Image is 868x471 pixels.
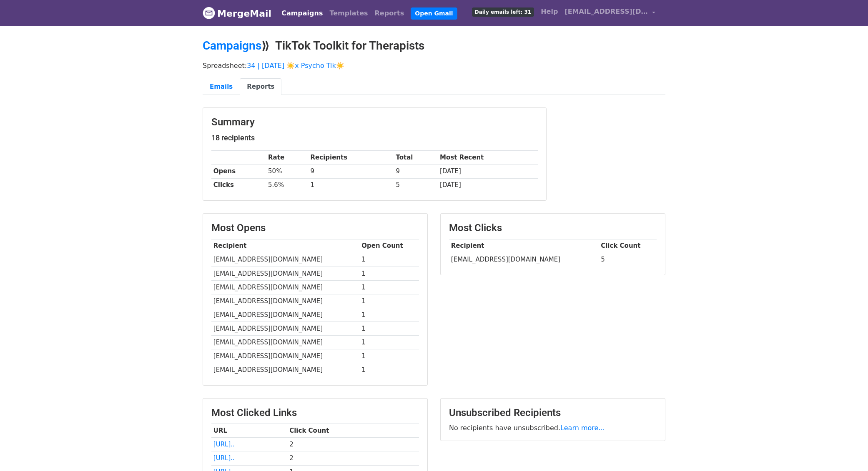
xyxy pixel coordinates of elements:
td: 1 [359,336,419,349]
a: [URL].. [213,441,235,448]
td: 5 [599,253,657,267]
a: Daily emails left: 31 [469,3,537,20]
td: 1 [359,322,419,336]
td: 1 [309,178,394,192]
th: URL [211,424,287,438]
h3: Most Opens [211,222,419,234]
h3: Most Clicked Links [211,407,419,419]
td: [EMAIL_ADDRESS][DOMAIN_NAME] [211,363,359,377]
th: Recipient [449,239,599,253]
td: 9 [309,164,394,178]
p: No recipients have unsubscribed. [449,424,657,432]
a: Reports [240,78,281,95]
td: 1 [359,363,419,377]
a: Emails [203,78,240,95]
th: Click Count [287,424,419,438]
th: Most Recent [438,151,538,164]
th: Clicks [211,178,266,192]
span: [EMAIL_ADDRESS][DOMAIN_NAME] [564,7,648,17]
th: Open Count [359,239,419,253]
h2: ⟫ TikTok Toolkit for Therapists [203,39,665,53]
td: [EMAIL_ADDRESS][DOMAIN_NAME] [211,308,359,322]
h3: Most Clicks [449,222,657,234]
td: [EMAIL_ADDRESS][DOMAIN_NAME] [211,253,359,267]
td: 1 [359,267,419,280]
a: [EMAIL_ADDRESS][DOMAIN_NAME] [561,3,659,23]
img: MergeMail logo [203,7,215,19]
a: Help [537,3,561,20]
iframe: Chat Widget [826,431,868,471]
td: [DATE] [438,164,538,178]
td: 1 [359,308,419,322]
h5: 18 recipients [211,133,538,142]
a: Open Gmail [411,7,457,20]
th: Recipient [211,239,359,253]
a: MergeMail [203,5,271,22]
td: [EMAIL_ADDRESS][DOMAIN_NAME] [211,294,359,308]
th: Recipients [309,151,394,164]
td: 2 [287,451,419,465]
th: Click Count [599,239,657,253]
a: Templates [326,5,371,22]
td: [EMAIL_ADDRESS][DOMAIN_NAME] [211,336,359,349]
td: 5 [394,178,438,192]
td: [EMAIL_ADDRESS][DOMAIN_NAME] [211,349,359,363]
td: [EMAIL_ADDRESS][DOMAIN_NAME] [211,280,359,294]
td: 5.6% [266,178,309,192]
a: [URL].. [213,454,235,462]
a: 34 | [DATE] ☀️x Psycho Tik☀️ [247,62,344,70]
a: Campaigns [203,39,261,52]
p: Spreadsheet: [203,61,665,70]
td: [EMAIL_ADDRESS][DOMAIN_NAME] [211,322,359,336]
td: 1 [359,280,419,294]
th: Rate [266,151,309,164]
td: 1 [359,253,419,267]
span: Daily emails left: 31 [472,7,534,17]
th: Opens [211,164,266,178]
td: 50% [266,164,309,178]
th: Total [394,151,438,164]
td: 1 [359,294,419,308]
td: 9 [394,164,438,178]
td: 1 [359,349,419,363]
td: 2 [287,438,419,451]
td: [EMAIL_ADDRESS][DOMAIN_NAME] [449,253,599,267]
h3: Unsubscribed Recipients [449,407,657,419]
a: Reports [371,5,408,22]
a: Campaigns [278,5,326,22]
td: [EMAIL_ADDRESS][DOMAIN_NAME] [211,267,359,280]
td: [DATE] [438,178,538,192]
h3: Summary [211,116,538,128]
a: Learn more... [560,424,605,432]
